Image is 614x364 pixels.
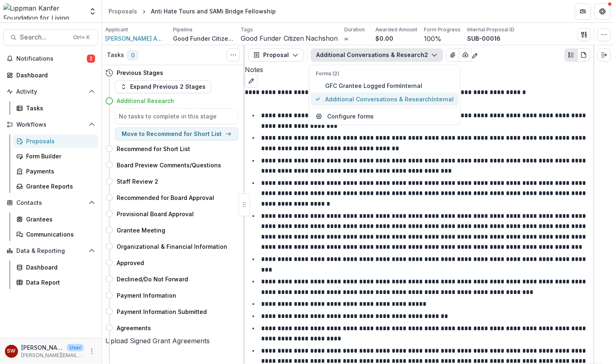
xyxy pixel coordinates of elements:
[117,324,151,332] h4: Agreements
[117,307,207,316] h4: Payment Information Submitted
[3,68,98,82] a: Dashboard
[248,48,304,61] button: Proposal
[3,85,98,98] button: Open Activity
[3,52,98,65] button: Notifications2
[375,34,393,43] p: $0.00
[432,96,454,103] span: Internal
[117,96,174,105] h4: Additional Research
[16,200,85,206] span: Contacts
[16,71,92,79] div: Dashboard
[173,34,234,43] p: Good Funder Citizen Process
[3,196,98,209] button: Open Contacts
[26,182,92,191] div: Grantee Reports
[325,95,454,103] span: Additional Conversations & Research
[21,343,64,352] p: [PERSON_NAME]
[26,152,92,160] div: Form Builder
[26,137,92,145] div: Proposals
[316,70,454,77] p: Forms (2)
[117,259,144,267] h4: Approved
[21,352,84,359] p: [PERSON_NAME][EMAIL_ADDRESS][DOMAIN_NAME]
[16,248,85,254] span: Data & Reporting
[117,210,194,218] h4: Provisional Board Approval
[344,34,348,43] p: ∞
[16,121,85,128] span: Workflows
[115,127,238,140] button: Move to Recommend for Short List
[565,48,578,61] button: Plaintext view
[13,180,98,193] a: Grantee Reports
[7,349,16,354] div: Samantha Carlin Willis
[117,291,176,300] h4: Payment Information
[105,34,166,43] a: [PERSON_NAME] American Mizrahi Initiative Inc
[311,48,443,61] button: Additional Conversations & Research2
[467,26,514,33] p: Internal Proposal ID
[127,50,138,60] span: 0
[424,34,441,44] p: 100 %
[3,244,98,257] button: Open Data & Reporting
[594,3,611,20] button: Get Help
[241,35,304,42] span: Good Funder Citizen
[3,118,98,131] button: Open Workflows
[105,26,128,33] p: Applicant
[117,193,214,202] h4: Recommended for Board Approval
[87,55,95,63] span: 2
[575,3,591,20] button: Partners
[13,149,98,163] a: Form Builder
[117,226,165,235] h4: Grantee Meeting
[173,26,193,33] p: Pipeline
[26,104,92,112] div: Tasks
[400,82,422,89] span: Internal
[107,52,124,59] h3: Tasks
[424,26,461,33] p: Form Progress
[446,48,459,61] button: View Attached Files
[344,26,365,33] p: Duration
[117,177,158,186] h4: Staff Review 2
[13,213,98,226] a: Grantees
[16,88,85,95] span: Activity
[3,29,98,46] button: Search...
[245,65,594,75] p: Notes
[105,5,140,17] a: Proposals
[105,5,279,17] nav: breadcrumb
[472,48,478,61] button: Edit as form
[306,35,338,42] span: Nachshon
[577,48,590,61] button: PDF view
[13,276,98,289] a: Data Report
[105,336,238,346] h5: Upload Signed Grant Agreements
[115,80,211,93] button: Expand Previous 2 Stages
[119,112,235,121] h5: No tasks to complete in this stage
[245,75,258,88] button: edit
[598,48,611,61] button: Expand right
[13,134,98,148] a: Proposals
[20,33,68,41] span: Search...
[13,101,98,115] a: Tasks
[26,263,92,272] div: Dashboard
[26,278,92,287] div: Data Report
[117,242,227,251] h4: Organizational & Financial Information
[467,34,501,43] p: SUB-00016
[109,7,137,15] div: Proposals
[13,228,98,241] a: Communications
[3,3,84,20] img: Lippman Kanfer Foundation for Living Torah logo
[117,161,221,169] h4: Board Preview Comments/Questions
[26,230,92,239] div: Communications
[375,26,417,33] p: Awarded Amount
[26,167,92,175] div: Payments
[117,275,188,283] h4: Declined/Do Not Forward
[117,68,163,77] h4: Previous Stages
[117,145,190,153] h4: Recommend for Short List
[87,346,97,356] button: More
[325,81,454,90] span: GFC Grantee Logged Form
[241,26,253,33] p: Tags
[26,215,92,224] div: Grantees
[227,48,240,61] button: Toggle View Cancelled Tasks
[71,33,91,42] div: Ctrl + K
[151,7,276,15] div: Anti Hate Tours and SAMi Bridge Fellowship
[16,55,87,62] span: Notifications
[13,261,98,274] a: Dashboard
[13,164,98,178] a: Payments
[67,344,84,351] p: User
[87,3,98,20] button: Open entity switcher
